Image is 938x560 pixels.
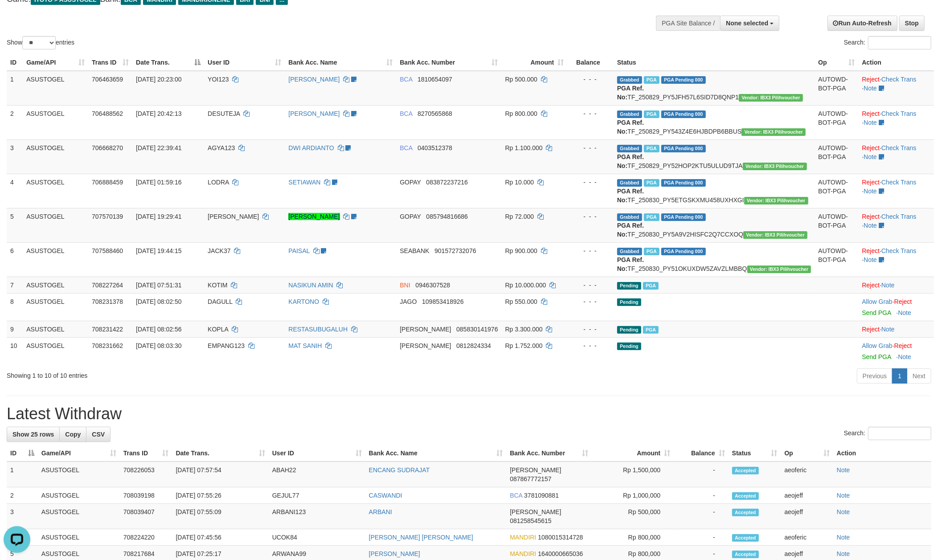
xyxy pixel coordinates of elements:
a: [PERSON_NAME] [288,76,340,83]
span: [DATE] 19:29:41 [136,213,181,220]
a: Note [837,534,850,541]
span: Rp 10.000.000 [505,282,546,289]
span: Rp 1.100.000 [505,144,543,151]
td: · · [859,174,934,208]
span: Copy 085830141976 to clipboard [456,326,498,333]
a: Next [907,368,931,384]
td: · · [859,105,934,139]
a: ENCANG SUDRAJAT [369,466,430,474]
span: PGA Pending [661,213,706,221]
span: [DATE] 08:02:56 [136,326,181,333]
a: [PERSON_NAME] [288,213,340,220]
td: · [859,277,934,293]
td: TF_250830_PY5A9V2HISFC2Q7CCXOQ [614,208,815,242]
th: Trans ID: activate to sort column ascending [88,54,132,71]
span: · [862,342,894,349]
td: 2 [7,105,23,139]
span: Vendor URL: https://payment5.1velocity.biz [743,231,807,239]
td: Rp 1,500,000 [592,462,674,487]
td: ASUSTOGEL [23,293,88,321]
td: · [859,293,934,321]
span: SEABANK [400,247,429,254]
a: Run Auto-Refresh [827,16,897,31]
td: TF_250829_PY52HOP2KTU5ULUD9TJA [614,139,815,174]
span: YOI123 [208,76,229,83]
a: Check Trans [881,213,917,220]
span: [DATE] 08:03:30 [136,342,181,349]
span: Grabbed [617,110,642,118]
td: AUTOWD-BOT-PGA [815,139,858,174]
td: 1 [7,71,23,106]
a: Note [898,309,911,316]
a: Note [837,466,850,474]
a: Note [881,326,895,333]
span: Rp 800.000 [505,110,537,117]
td: 1 [7,462,38,487]
td: aeojeff [781,504,833,529]
span: Marked by aeoafif [644,76,659,84]
td: TF_250830_PY5ETGSKXMU458UXHXGI [614,174,815,208]
span: Rp 3.300.000 [505,326,543,333]
span: BCA [400,144,412,151]
span: Copy 083872237216 to clipboard [426,179,468,186]
a: Note [864,188,877,195]
a: PAISAL [288,247,309,254]
td: ASUSTOGEL [23,321,88,337]
th: Op: activate to sort column ascending [781,445,833,462]
div: - - - [571,75,610,84]
a: [PERSON_NAME] [288,110,340,117]
th: Op: activate to sort column ascending [815,54,858,71]
span: None selected [726,20,768,27]
span: AGYA123 [208,144,235,151]
a: Send PGA [862,353,891,360]
a: KARTONO [288,298,319,305]
th: Action [859,54,934,71]
span: PGA [643,326,659,334]
span: BNI [400,282,410,289]
a: Reject [862,144,880,151]
td: 9 [7,321,23,337]
div: Showing 1 to 10 of 10 entries [7,368,384,380]
input: Search: [868,427,931,440]
td: AUTOWD-BOT-PGA [815,242,858,277]
span: Pending [617,343,641,350]
td: - [674,462,729,487]
span: [DATE] 20:23:00 [136,76,181,83]
td: ASUSTOGEL [23,277,88,293]
span: BCA [400,76,412,83]
td: - [674,504,729,529]
b: PGA Ref. No: [617,153,644,169]
span: GOPAY [400,179,421,186]
td: AUTOWD-BOT-PGA [815,71,858,106]
span: JAGO [400,298,417,305]
a: Stop [899,16,925,31]
div: - - - [571,325,610,334]
div: - - - [571,212,610,221]
a: Show 25 rows [7,427,60,442]
span: Rp 500.000 [505,76,537,83]
td: ASUSTOGEL [38,504,120,529]
th: Game/API: activate to sort column ascending [38,445,120,462]
a: Reject [862,282,880,289]
a: Copy [59,427,86,442]
span: Copy 0946307528 to clipboard [415,282,450,289]
span: Grabbed [617,179,642,187]
a: RESTASUBUGALUH [288,326,348,333]
span: Rp 72.000 [505,213,534,220]
span: Vendor URL: https://payment5.1velocity.biz [743,163,807,170]
a: Note [837,492,850,499]
a: DWI ARDIANTO [288,144,334,151]
span: BCA [400,110,412,117]
span: 708227264 [92,282,123,289]
span: Marked by aeophou [644,213,659,221]
a: ARBANI [369,508,392,515]
td: [DATE] 07:57:54 [172,462,268,487]
span: Copy 1810654097 to clipboard [418,76,452,83]
td: 5 [7,208,23,242]
span: Copy 901572732076 to clipboard [434,247,476,254]
td: 8 [7,293,23,321]
a: Reject [862,179,880,186]
span: Grabbed [617,248,642,255]
td: 7 [7,277,23,293]
a: Reject [862,110,880,117]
